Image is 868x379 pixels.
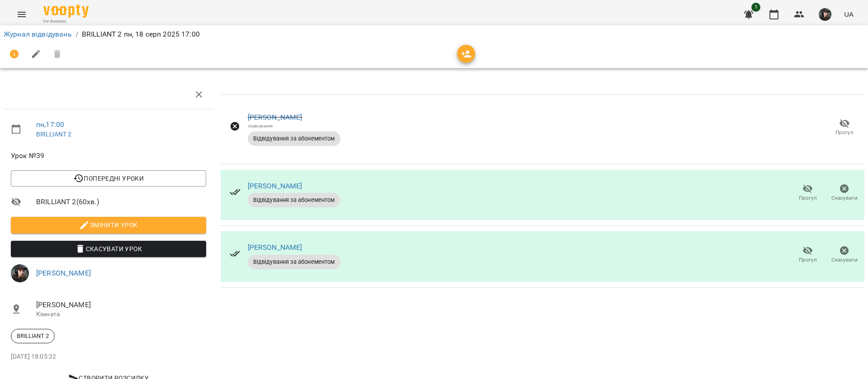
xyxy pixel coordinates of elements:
button: Прогул [789,242,826,267]
button: Змінити урок [11,217,206,233]
span: Скасувати Урок [18,243,199,254]
span: Відвідування за абонементом [248,196,340,204]
span: Скасувати [831,194,858,202]
p: Кімната [36,310,206,319]
button: Прогул [789,181,826,206]
nav: breadcrumb [4,29,864,40]
button: Попередні уроки [11,170,206,187]
a: [PERSON_NAME] [36,269,91,277]
button: Menu [11,4,33,25]
span: BRILLIANT 2 [11,332,54,340]
div: скавсування [248,123,340,129]
a: пн , 17:00 [36,120,64,129]
span: Змінити урок [18,220,199,230]
span: Прогул [799,256,817,264]
span: Прогул [835,129,854,136]
button: Прогул [826,115,863,140]
div: BRILLIANT 2 [11,329,55,343]
img: 263e74ab04eeb3646fb982e871862100.jpg [819,8,831,21]
img: 263e74ab04eeb3646fb982e871862100.jpg [11,264,29,282]
span: Урок №39 [11,150,206,161]
span: 1 [751,3,760,12]
button: Скасувати Урок [11,241,206,257]
span: BRILLIANT 2 ( 60 хв. ) [36,197,206,207]
span: Попередні уроки [18,173,199,184]
p: [DATE] 18:05:32 [11,352,206,361]
span: Скасувати [831,256,858,264]
span: For Business [43,19,89,24]
button: Скасувати [826,242,863,267]
span: Відвідування за абонементом [248,135,340,143]
span: [PERSON_NAME] [36,299,206,310]
a: BRILLIANT 2 [36,131,72,138]
a: Журнал відвідувань [4,30,72,38]
span: Прогул [799,194,817,202]
p: BRILLIANT 2 пн, 18 серп 2025 17:00 [82,29,200,40]
button: Скасувати [826,181,863,206]
span: Відвідування за абонементом [248,258,340,266]
button: UA [840,6,857,23]
li: / [75,29,78,40]
a: [PERSON_NAME] [248,182,302,190]
img: Voopty Logo [43,5,89,18]
span: UA [844,9,854,19]
a: [PERSON_NAME] [248,113,302,122]
a: [PERSON_NAME] [248,243,302,252]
